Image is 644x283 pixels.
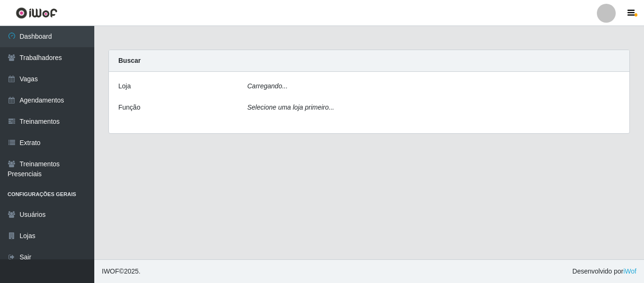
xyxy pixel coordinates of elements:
strong: Buscar [118,57,140,64]
i: Selecione uma loja primeiro... [248,103,334,111]
span: IWOF [102,267,119,275]
a: iWof [623,267,636,275]
label: Função [118,103,140,112]
img: CoreUI Logo [16,7,58,19]
label: Loja [118,81,131,91]
span: © 2025 . [102,266,140,276]
i: Carregando... [248,82,288,90]
span: Desenvolvido por [572,266,636,276]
